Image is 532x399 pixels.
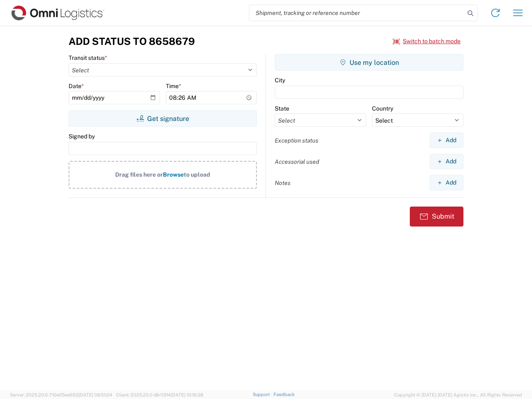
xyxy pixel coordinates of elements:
[10,392,112,397] span: Server: 2025.20.0-710e05ee653
[275,137,318,144] label: Exception status
[275,76,285,84] label: City
[163,171,184,178] span: Browse
[69,110,257,127] button: Get signature
[69,35,195,47] h3: Add Status to 8658679
[79,392,112,397] span: [DATE] 09:51:04
[273,392,295,397] a: Feedback
[275,105,289,112] label: State
[275,54,463,71] button: Use my location
[275,179,291,187] label: Notes
[430,154,463,169] button: Add
[115,171,163,178] span: Drag files here or
[275,158,319,165] label: Accessorial used
[184,171,210,178] span: to upload
[394,391,522,399] span: Copyright © [DATE]-[DATE] Agistix Inc., All Rights Reserved
[69,54,107,62] label: Transit status
[69,82,84,90] label: Date
[253,392,273,397] a: Support
[430,175,463,190] button: Add
[69,133,95,140] label: Signed by
[249,5,465,21] input: Shipment, tracking or reference number
[171,392,203,397] span: [DATE] 10:16:38
[372,105,393,112] label: Country
[430,133,463,148] button: Add
[116,392,203,397] span: Client: 2025.20.0-8b113f4
[410,207,463,227] button: Submit
[166,82,181,90] label: Time
[393,34,461,48] button: Switch to batch mode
